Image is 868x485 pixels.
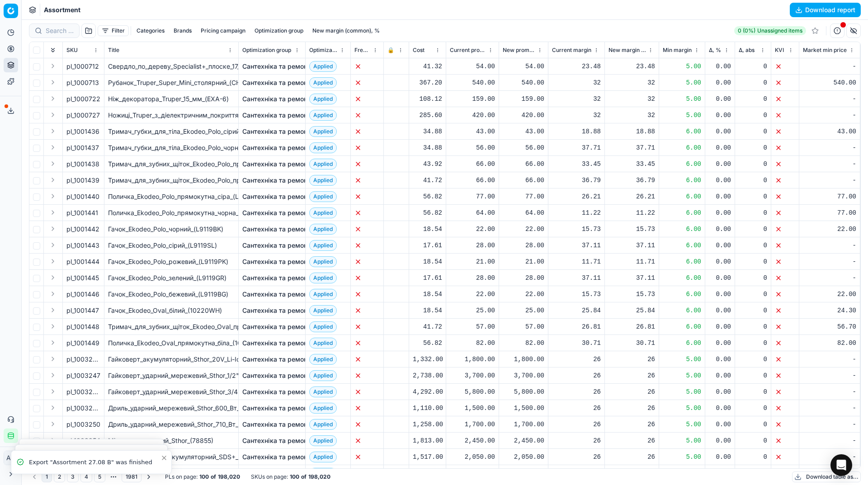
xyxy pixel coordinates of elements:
[803,322,856,331] div: 56.70
[47,45,58,56] button: Expand all
[108,290,235,299] div: Гачок_Ekodeo_Polo_бежевий_(L9119BG)
[609,176,655,185] div: 36.79
[709,78,731,87] div: 0.00
[709,257,731,266] div: 0.00
[47,126,58,137] button: Expand
[552,306,601,315] div: 25.84
[663,273,701,283] div: 6.00
[739,111,767,120] div: 0
[47,142,58,153] button: Expand
[290,473,299,480] strong: 100
[709,94,731,104] div: 0.00
[503,322,544,331] div: 57.00
[133,25,168,36] button: Categories
[609,62,655,71] div: 23.48
[108,273,235,283] div: Гачок_Ekodeo_Polo_зелений_(L9119GR)
[242,47,291,54] span: Optimization group
[242,176,311,185] a: Сантехніка та ремонт
[663,94,701,104] div: 5.00
[803,47,847,54] span: Market min price
[242,257,311,266] a: Сантехніка та ремонт
[503,208,544,217] div: 64.00
[309,240,337,251] span: Applied
[739,225,767,234] div: 0
[803,94,856,104] div: -
[66,127,99,136] span: pl_1001436
[66,143,99,152] span: pl_1001437
[47,402,58,413] button: Expand
[552,78,601,87] div: 32
[108,78,235,87] div: Рубанок_Truper_Super_Mini_столярний_(CH-3)
[309,289,337,300] span: Applied
[413,111,442,120] div: 285.60
[47,435,58,446] button: Expand
[450,241,495,250] div: 28.00
[503,127,544,136] div: 43.00
[663,208,701,217] div: 6.00
[47,207,58,218] button: Expand
[66,225,99,234] span: pl_1001442
[709,192,731,201] div: 0.00
[663,62,701,71] div: 5.00
[413,94,442,104] div: 108.12
[387,47,394,54] span: 🔒
[503,225,544,234] div: 22.00
[108,176,235,185] div: Тримач_для_зубних_щіток_Ekodeo_Polo_прямий_чорний_(L9117ВК)
[47,370,58,381] button: Expand
[309,126,337,137] span: Applied
[709,273,731,283] div: 0.00
[98,25,129,36] button: Filter
[242,273,311,283] a: Сантехніка та ремонт
[413,127,442,136] div: 34.88
[108,47,119,54] span: Title
[609,290,655,299] div: 15.73
[663,47,692,54] span: Min margin
[552,62,601,71] div: 23.48
[108,143,235,152] div: Тримач_губки_для_тіла_Ekodeo_Polo_чорний_(L9116ВК)
[803,111,856,120] div: -
[803,176,856,185] div: -
[242,452,311,461] a: Сантехніка та ремонт
[450,290,495,299] div: 22.00
[108,192,235,201] div: Поличка_Ekodeo_Polo_прямокутна_сіра_(L9118SL)
[663,127,701,136] div: 6.00
[242,127,311,136] a: Сантехніка та ремонт
[709,225,731,234] div: 0.00
[803,241,856,250] div: -
[413,160,442,169] div: 43.92
[108,306,235,315] div: Гачок_Ekodeo_Oval_білий_(10220WH)
[47,223,58,234] button: Expand
[413,290,442,299] div: 18.54
[413,208,442,217] div: 56.82
[552,143,601,152] div: 37.71
[309,256,337,267] span: Applied
[242,94,311,104] a: Сантехніка та ремонт
[4,451,18,465] button: АП
[503,176,544,185] div: 66.00
[709,160,731,169] div: 0.00
[47,256,58,267] button: Expand
[450,322,495,331] div: 57.00
[552,160,601,169] div: 33.45
[663,176,701,185] div: 6.00
[709,176,731,185] div: 0.00
[790,3,861,17] button: Download report
[739,257,767,266] div: 0
[413,192,442,201] div: 56.82
[552,241,601,250] div: 37.11
[803,62,856,71] div: -
[242,371,311,380] a: Сантехніка та ремонт
[242,143,311,152] a: Сантехніка та ремонт
[739,290,767,299] div: 0
[503,290,544,299] div: 22.00
[739,273,767,283] div: 0
[739,241,767,250] div: 0
[108,322,235,331] div: Тримач_для_зубних_щіток_Ekodeo_Oval_прямий_білий_(10216WH)
[709,143,731,152] div: 0.00
[66,111,100,120] span: pl_1000727
[309,142,337,153] span: Applied
[309,191,337,202] span: Applied
[450,192,495,201] div: 77.00
[552,192,601,201] div: 26.21
[609,208,655,217] div: 11.22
